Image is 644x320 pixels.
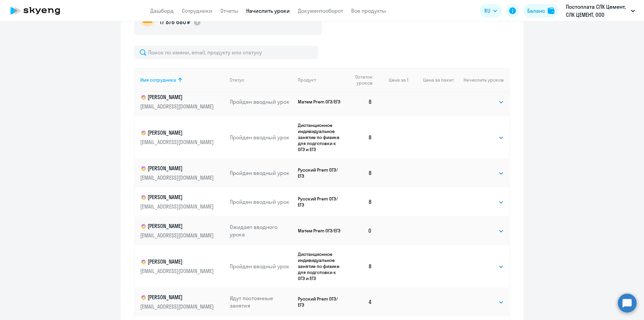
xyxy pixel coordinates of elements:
p: Пройден вводный урок [230,198,293,205]
div: Продукт [298,77,343,83]
img: child [140,130,147,136]
p: [EMAIL_ADDRESS][DOMAIN_NAME] [140,267,215,275]
p: [PERSON_NAME] [140,129,215,137]
p: Пройден вводный урок [230,98,293,105]
div: Статус [230,77,244,83]
td: 8 [343,116,377,158]
p: [PERSON_NAME] [140,258,215,266]
button: Балансbalance [523,4,558,17]
p: Идут постоянные занятия [230,294,293,309]
input: Поиск по имени, email, продукту или статусу [134,46,318,59]
p: [EMAIL_ADDRESS][DOMAIN_NAME] [140,203,215,210]
p: Русский Prem ОГЭ/ЕГЭ [298,196,343,208]
p: Пройден вводный урок [230,134,293,141]
img: child [140,223,147,230]
p: [EMAIL_ADDRESS][DOMAIN_NAME] [140,303,215,310]
td: 4 [343,287,377,316]
div: Статус [230,77,293,83]
a: Начислить уроки [246,7,290,14]
p: Пройден вводный урок [230,263,293,270]
td: 0 [343,216,377,245]
img: child [140,294,147,301]
div: Продукт [298,77,316,83]
p: 17 876 680 ₽ [160,18,191,27]
a: child[PERSON_NAME][EMAIL_ADDRESS][DOMAIN_NAME] [140,222,224,239]
p: [PERSON_NAME] [140,93,215,101]
p: [EMAIL_ADDRESS][DOMAIN_NAME] [140,138,215,146]
td: 8 [343,158,377,187]
div: Баланс [527,7,545,15]
a: child[PERSON_NAME][EMAIL_ADDRESS][DOMAIN_NAME] [140,93,224,110]
button: RU [480,4,502,17]
p: Русский Prem ОГЭ/ЕГЭ [298,167,343,179]
a: Отчеты [220,7,238,14]
img: child [140,194,147,201]
th: Цена за пакет [408,68,454,92]
p: [PERSON_NAME] [140,293,215,302]
a: child[PERSON_NAME][EMAIL_ADDRESS][DOMAIN_NAME] [140,258,224,275]
a: child[PERSON_NAME][EMAIL_ADDRESS][DOMAIN_NAME] [140,165,224,181]
p: Дистанционное индивидуальное занятие по физике для подготовки к ОГЭ и ЕГЭ [298,122,343,152]
a: child[PERSON_NAME][EMAIL_ADDRESS][DOMAIN_NAME] [140,129,224,146]
a: Дашборд [150,7,174,14]
span: Остаток уроков [348,74,372,86]
p: [EMAIL_ADDRESS][DOMAIN_NAME] [140,103,215,110]
p: Постоплата СЛК Цемент, СЛК ЦЕМЕНТ, ООО [566,3,628,19]
td: 8 [343,187,377,216]
th: Цена за 1 [377,68,408,92]
p: [EMAIL_ADDRESS][DOMAIN_NAME] [140,174,215,181]
th: Начислить уроков [454,68,509,92]
div: Имя сотрудника [140,77,176,83]
p: Ожидает вводного урока [230,223,293,238]
a: Сотрудники [182,7,212,14]
img: balance [548,7,554,14]
img: child [140,165,147,172]
div: Остаток уроков [348,74,377,86]
a: child[PERSON_NAME][EMAIL_ADDRESS][DOMAIN_NAME] [140,293,224,310]
div: Имя сотрудника [140,77,224,83]
img: child [140,259,147,265]
p: Пройден вводный урок [230,169,293,177]
p: [PERSON_NAME] [140,165,215,173]
p: [PERSON_NAME] [140,222,215,230]
td: 8 [343,87,377,116]
span: RU [484,7,490,15]
button: Постоплата СЛК Цемент, СЛК ЦЕМЕНТ, ООО [562,3,638,19]
td: 8 [343,245,377,287]
p: [EMAIL_ADDRESS][DOMAIN_NAME] [140,232,215,239]
p: Матем Prem ОГЭ/ЕГЭ [298,99,343,105]
p: Матем Prem ОГЭ/ЕГЭ [298,228,343,234]
p: [PERSON_NAME] [140,193,215,201]
img: child [140,94,147,101]
p: Дистанционное индивидуальное занятие по физике для подготовки к ОГЭ и ЕГЭ [298,251,343,281]
p: Русский Prem ОГЭ/ЕГЭ [298,296,343,308]
a: child[PERSON_NAME][EMAIL_ADDRESS][DOMAIN_NAME] [140,193,224,210]
a: Документооборот [298,7,343,14]
a: Все продукты [351,7,386,14]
